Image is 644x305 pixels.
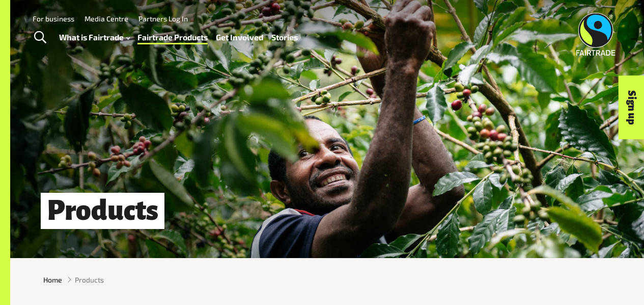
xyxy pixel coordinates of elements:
a: Partners Log In [138,14,188,23]
a: Toggle Search [27,25,52,50]
a: Media Centre [85,14,128,23]
a: What is Fairtrade [59,30,130,44]
a: Home [43,274,62,285]
a: For business [33,14,74,23]
span: Products [75,274,104,285]
img: Fairtrade Australia New Zealand logo [576,13,615,56]
h1: Products [41,193,164,229]
a: Get Involved [216,30,263,44]
a: Stories [271,30,298,44]
a: Fairtrade Products [137,30,208,44]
